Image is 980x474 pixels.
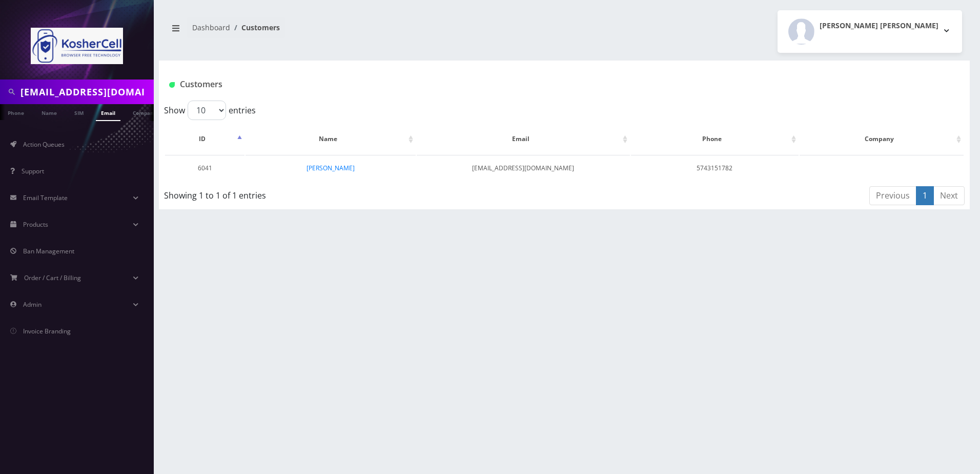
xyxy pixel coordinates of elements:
[246,124,416,154] th: Name: activate to sort column ascending
[23,220,48,229] span: Products
[21,82,151,102] input: Search in Company
[22,167,44,175] span: Support
[417,124,630,154] th: Email: activate to sort column ascending
[778,10,962,53] button: [PERSON_NAME] [PERSON_NAME]
[631,155,799,181] td: 5743151782
[36,104,62,120] a: Name
[188,101,226,120] select: Showentries
[307,164,355,172] a: [PERSON_NAME]
[820,22,938,30] h2: [PERSON_NAME] [PERSON_NAME]
[916,186,934,205] a: 1
[169,80,825,89] h1: Customers
[164,185,490,202] div: Showing 1 to 1 of 1 entries
[23,327,71,335] span: Invoice Branding
[167,17,557,46] nav: breadcrumb
[23,300,42,309] span: Admin
[23,140,65,149] span: Action Queues
[164,101,256,120] label: Show entries
[192,23,230,32] a: Dashboard
[128,104,162,120] a: Company
[869,186,916,205] a: Previous
[230,22,280,33] li: Customers
[24,273,81,282] span: Order / Cart / Billing
[23,193,68,202] span: Email Template
[417,155,630,181] td: [EMAIL_ADDRESS][DOMAIN_NAME]
[165,124,244,154] th: ID: activate to sort column descending
[3,104,29,120] a: Phone
[631,124,799,154] th: Phone: activate to sort column ascending
[31,28,123,64] img: KosherCell
[96,104,120,121] a: Email
[933,186,965,205] a: Next
[69,104,89,120] a: SIM
[23,247,74,255] span: Ban Management
[800,124,964,154] th: Company: activate to sort column ascending
[165,155,244,181] td: 6041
